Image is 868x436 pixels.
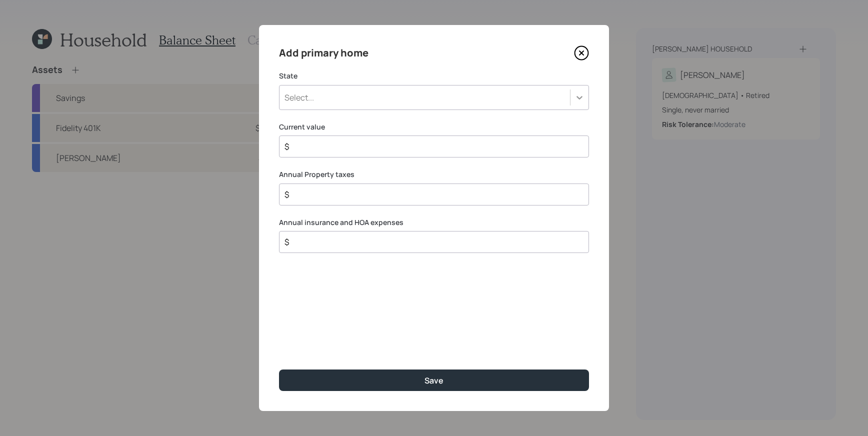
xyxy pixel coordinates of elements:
h4: Add primary home [279,45,368,61]
label: State [279,71,589,81]
label: Annual Property taxes [279,169,589,179]
div: Select... [284,92,314,103]
button: Save [279,369,589,391]
div: Save [424,375,443,386]
label: Current value [279,122,589,132]
label: Annual insurance and HOA expenses [279,217,589,227]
